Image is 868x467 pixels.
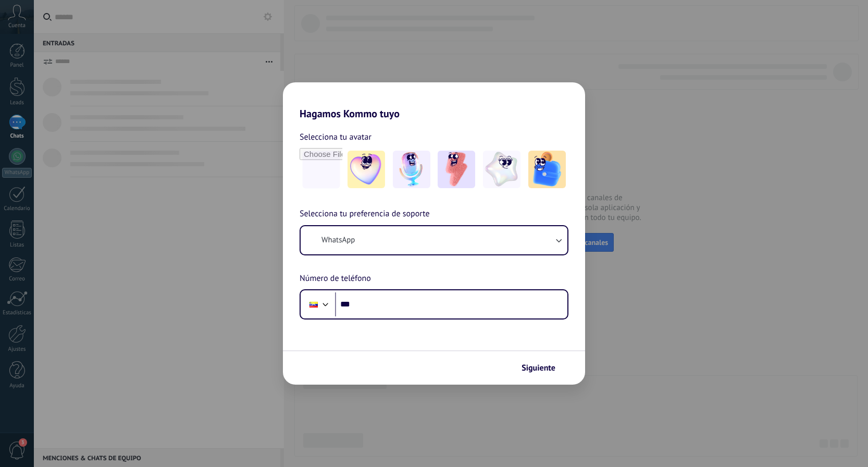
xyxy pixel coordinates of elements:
img: -3.jpeg [438,151,475,188]
span: Selecciona tu avatar [300,130,371,144]
span: Número de teléfono [300,272,371,286]
span: WhatsApp [321,235,355,245]
img: -1.jpeg [348,151,385,188]
img: -2.jpeg [393,151,430,188]
span: Selecciona tu preferencia de soporte [300,207,430,221]
div: Venezuela: + 58 [304,293,324,315]
span: Siguiente [522,364,555,372]
img: -5.jpeg [528,151,566,188]
h2: Hagamos Kommo tuyo [283,82,585,120]
img: -4.jpeg [483,151,520,188]
button: Siguiente [517,359,569,377]
button: WhatsApp [301,226,567,254]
